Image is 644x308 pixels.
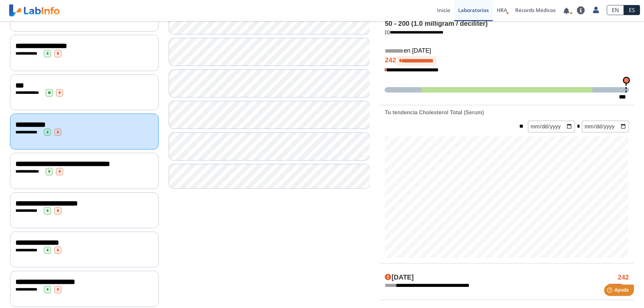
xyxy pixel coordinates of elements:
[582,121,629,132] input: mm/dd/yyyy
[385,110,484,115] b: Tu tendencia Cholesterol Total (Serum)
[385,47,629,55] h5: en [DATE]
[528,121,575,132] input: mm/dd/yyyy
[385,20,629,28] h4: 50 - 200 (1.0 milligram / deciliter)
[385,56,629,66] h4: 242
[497,7,507,13] span: HRA
[624,5,640,15] a: ES
[607,5,624,15] a: EN
[385,29,443,35] a: [1]
[584,282,637,301] iframe: Help widget launcher
[385,273,414,282] h4: [DATE]
[618,273,629,282] h4: 242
